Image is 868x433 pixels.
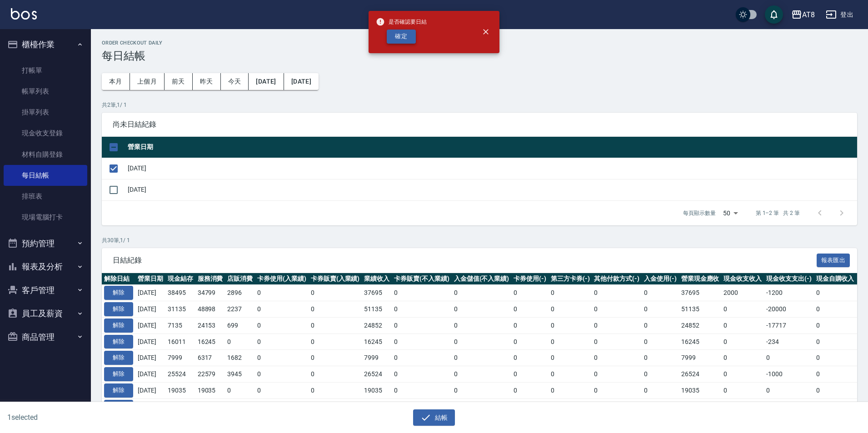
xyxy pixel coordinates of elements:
button: 登出 [822,6,857,23]
td: 0 [255,398,309,415]
td: 16245 [362,333,392,350]
td: 19035 [679,382,722,398]
td: 699 [225,317,255,333]
button: 昨天 [193,73,221,90]
td: 0 [721,366,764,383]
td: 0 [309,301,362,318]
td: 0 [642,333,679,350]
h3: 每日結帳 [102,50,857,62]
td: 0 [452,350,512,366]
h6: 1 selected [7,412,215,423]
td: 0 [592,301,642,318]
td: 0 [255,317,309,333]
td: 0 [511,317,549,333]
th: 店販消費 [225,273,255,285]
button: 解除 [104,351,133,365]
td: 7999 [165,350,195,366]
a: 打帳單 [4,60,87,81]
td: 0 [814,382,857,398]
td: 2896 [225,285,255,301]
button: 報表匯出 [817,254,850,268]
td: 0 [642,398,679,415]
td: 0 [452,333,512,350]
td: 0 [392,301,452,318]
td: 0 [814,350,857,366]
td: 0 [225,333,255,350]
td: 0 [549,366,592,383]
div: 50 [719,201,741,225]
td: 0 [511,333,549,350]
td: 0 [309,333,362,350]
td: 38495 [165,285,195,301]
td: 16011 [165,333,195,350]
td: [DATE] [125,179,857,200]
td: 0 [309,382,362,398]
td: 48898 [195,301,225,318]
td: [DATE] [135,317,165,333]
th: 卡券販賣(不入業績) [392,273,452,285]
a: 每日結帳 [4,165,87,186]
td: -234 [764,333,814,350]
button: 客戶管理 [4,279,87,302]
td: 0 [255,382,309,398]
a: 掛單列表 [4,102,87,123]
td: 26524 [362,366,392,383]
td: 0 [309,366,362,383]
td: 0 [309,285,362,301]
td: 0 [511,285,549,301]
td: 0 [764,350,814,366]
td: 24852 [362,317,392,333]
td: 0 [392,350,452,366]
td: 34799 [195,285,225,301]
td: 0 [452,398,512,415]
th: 現金自購收入 [814,273,857,285]
button: 解除 [104,400,133,414]
td: 6317 [195,350,225,366]
td: 0 [392,382,452,398]
p: 共 30 筆, 1 / 1 [102,236,857,244]
td: -20000 [764,301,814,318]
th: 現金收支支出(-) [764,273,814,285]
td: 0 [721,398,764,415]
td: -17717 [764,317,814,333]
td: 2978 [225,398,255,415]
th: 服務消費 [195,273,225,285]
td: 0 [392,366,452,383]
td: 22579 [195,366,225,383]
p: 每頁顯示數量 [683,209,716,217]
td: 0 [452,301,512,318]
td: 0 [309,350,362,366]
button: 解除 [104,302,133,316]
button: 解除 [104,383,133,398]
button: 結帳 [413,409,455,426]
button: AT8 [788,5,818,24]
td: 24852 [679,317,722,333]
button: 解除 [104,335,133,349]
td: 37695 [679,285,722,301]
td: 0 [642,350,679,366]
td: 0 [814,398,857,415]
td: 0 [592,382,642,398]
button: 前天 [165,73,193,90]
td: 0 [721,301,764,318]
td: 0 [549,285,592,301]
a: 報表匯出 [817,255,850,264]
th: 卡券使用(-) [511,273,549,285]
button: 櫃檯作業 [4,33,87,56]
button: 確定 [387,30,416,44]
td: 0 [592,350,642,366]
td: 0 [814,317,857,333]
button: 今天 [221,73,249,90]
td: 1682 [225,350,255,366]
th: 解除日結 [102,273,135,285]
td: 0 [592,317,642,333]
td: 2000 [721,285,764,301]
td: 0 [225,382,255,398]
th: 現金結存 [165,273,195,285]
button: 本月 [102,73,130,90]
button: 解除 [104,367,133,381]
button: 上個月 [130,73,165,90]
td: 0 [549,398,592,415]
span: 尚未日結紀錄 [113,120,846,129]
td: 0 [721,317,764,333]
